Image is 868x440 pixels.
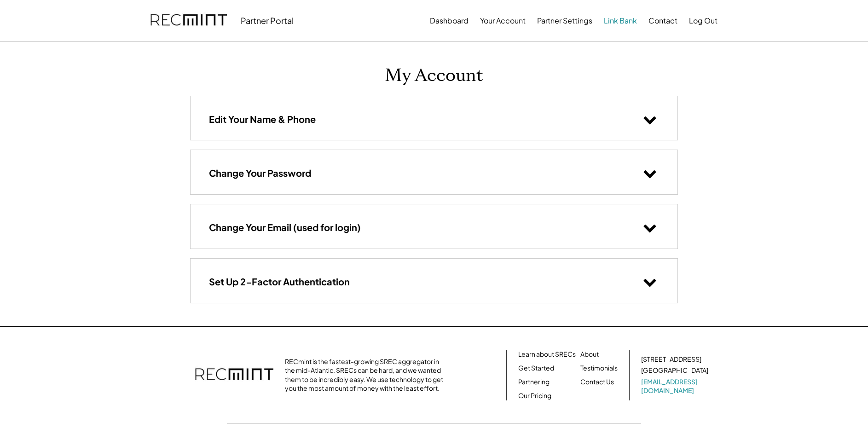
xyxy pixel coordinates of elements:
[580,377,614,387] a: Contact Us
[518,391,551,400] a: Our Pricing
[518,350,576,359] a: Learn about SRECs
[209,167,311,179] h3: Change Your Password
[480,12,526,30] button: Your Account
[385,65,483,87] h1: My Account
[641,355,701,364] div: [STREET_ADDRESS]
[150,5,227,36] img: recmint-logotype%403x.png
[209,113,316,125] h3: Edit Your Name & Phone
[537,12,592,30] button: Partner Settings
[430,12,469,30] button: Dashboard
[689,12,718,30] button: Log Out
[580,364,618,373] a: Testimonials
[518,377,550,387] a: Partnering
[209,221,361,233] h3: Change Your Email (used for login)
[580,350,599,359] a: About
[285,357,448,393] div: RECmint is the fastest-growing SREC aggregator in the mid-Atlantic. SRECs can be hard, and we wan...
[641,377,710,395] a: [EMAIL_ADDRESS][DOMAIN_NAME]
[241,15,294,26] div: Partner Portal
[209,276,350,288] h3: Set Up 2-Factor Authentication
[195,359,273,391] img: recmint-logotype%403x.png
[641,366,708,375] div: [GEOGRAPHIC_DATA]
[604,12,637,30] button: Link Bank
[648,12,677,30] button: Contact
[518,364,554,373] a: Get Started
